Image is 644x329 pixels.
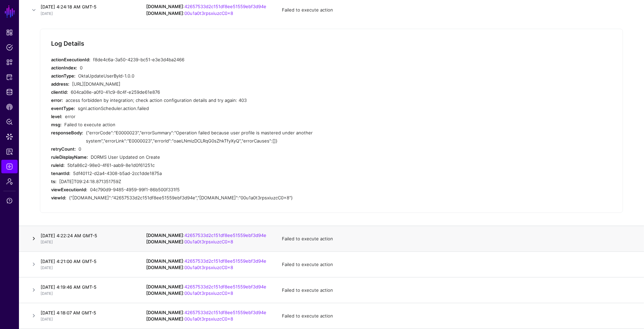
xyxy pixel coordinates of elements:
[1,70,18,84] a: Protected Systems
[71,88,322,96] div: 604ca08e-a0f0-41c9-8c4f-e259de61e876
[6,29,13,36] span: Dashboard
[51,171,70,176] strong: tenantId:
[184,4,266,9] a: 42657533d2c151df8ee51559ebf3d94e
[146,258,183,264] strong: [DOMAIN_NAME]
[6,89,13,95] span: Identity Data Fabric
[184,233,266,238] a: 42657533d2c151df8ee51559ebf3d94e
[51,73,75,79] strong: actionType:
[146,284,183,289] strong: [DOMAIN_NAME]
[51,114,62,119] strong: level:
[146,239,183,244] strong: [DOMAIN_NAME]
[51,122,62,127] strong: msg:
[51,106,75,111] strong: eventType:
[51,179,57,184] strong: ts:
[93,56,322,64] div: f8de4c6a-3a50-4239-bc51-e3e3d4ba2466
[275,251,644,277] td: Failed to execute action
[139,251,275,277] td: : :
[184,10,233,16] a: 00u1a0t3rpsxiuzcC0x8
[1,115,18,129] a: Policy Lens
[80,64,322,72] div: 0
[59,177,322,185] div: [DATE]T09:24:18.871351759Z
[41,291,133,297] p: [DATE]
[51,154,88,160] strong: ruleDisplayName:
[51,65,77,70] strong: actionIndex:
[1,41,18,54] a: Policies
[66,96,322,104] div: access forbidden by integration; check action configuration details and try again: 403
[86,129,322,145] div: {"errorCode":"E0000023","errorSummary":"Operation failed because user profile is mastered under a...
[41,265,133,271] p: [DATE]
[41,316,133,322] p: [DATE]
[6,178,13,185] span: Admin
[6,163,13,170] span: Logs
[6,44,13,51] span: Policies
[1,56,18,69] a: Snippets
[1,130,18,144] a: Data Lens
[51,130,83,135] strong: responseBody:
[51,162,65,168] strong: ruleId:
[1,145,18,158] a: Access Reporting
[51,195,66,200] strong: viewId:
[6,104,13,110] span: CAEP Hub
[6,197,13,204] span: Support
[184,284,266,289] a: 42657533d2c151df8ee51559ebf3d94e
[41,11,133,17] p: [DATE]
[6,118,13,125] span: Policy Lens
[184,265,233,270] a: 00u1a0t3rpsxiuzcC0x8
[1,160,18,173] a: Logs
[139,277,275,303] td: : :
[184,258,266,264] a: 42657533d2c151df8ee51559ebf3d94e
[146,290,183,296] strong: [DOMAIN_NAME]
[78,72,322,80] div: OktaUpdateUserById-1.0.0
[139,226,275,251] td: : :
[275,226,644,251] td: Failed to execute action
[73,169,322,177] div: 5df40112-d2a4-4308-b5ad-2cc1dde1875a
[51,57,90,62] strong: actionExecutionId:
[64,120,322,129] div: Failed to execute action
[78,104,322,112] div: sgnl.actionScheduler.action.failed
[51,40,84,47] h5: Log Details
[51,146,76,152] strong: retryCount:
[275,303,644,329] td: Failed to execute action
[67,161,322,169] div: 5bfa86c2-98e0-4f61-aab9-8e1d0f61251c
[146,316,183,322] strong: [DOMAIN_NAME]
[275,277,644,303] td: Failed to execute action
[146,4,183,9] strong: [DOMAIN_NAME]
[146,265,183,270] strong: [DOMAIN_NAME]
[91,153,322,161] div: DORMS User Updated on Create
[184,290,233,296] a: 00u1a0t3rpsxiuzcC0x8
[51,81,69,87] strong: address:
[1,26,18,39] a: Dashboard
[146,310,183,315] strong: [DOMAIN_NAME]
[90,185,322,194] div: 04c790d9-9485-4959-99f1-86b500f331f5
[6,133,13,140] span: Data Lens
[184,310,266,315] a: 42657533d2c151df8ee51559ebf3d94e
[69,194,322,202] div: {"[DOMAIN_NAME]":"42657533d2c151df8ee51559ebf3d94e","[DOMAIN_NAME]":"00u1a0t3rpsxiuzcC0x8"}
[146,233,183,238] strong: [DOMAIN_NAME]
[51,89,68,95] strong: clientId:
[184,239,233,244] a: 00u1a0t3rpsxiuzcC0x8
[6,148,13,155] span: Access Reporting
[184,316,233,322] a: 00u1a0t3rpsxiuzcC0x8
[51,187,87,192] strong: viewExecutionId:
[6,74,13,81] span: Protected Systems
[41,233,133,239] h4: [DATE] 4:22:24 AM GMT-5
[1,85,18,99] a: Identity Data Fabric
[1,100,18,114] a: CAEP Hub
[51,97,63,103] strong: error:
[6,59,13,66] span: Snippets
[41,4,133,10] h4: [DATE] 4:24:18 AM GMT-5
[146,10,183,16] strong: [DOMAIN_NAME]
[139,303,275,329] td: : :
[1,175,18,188] a: Admin
[79,145,322,153] div: 0
[41,310,133,316] h4: [DATE] 4:18:07 AM GMT-5
[41,284,133,290] h4: [DATE] 4:19:46 AM GMT-5
[72,80,322,88] div: [URL][DOMAIN_NAME]
[4,4,16,19] a: SGNL
[41,258,133,264] h4: [DATE] 4:21:00 AM GMT-5
[41,239,133,245] p: [DATE]
[65,112,322,120] div: error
